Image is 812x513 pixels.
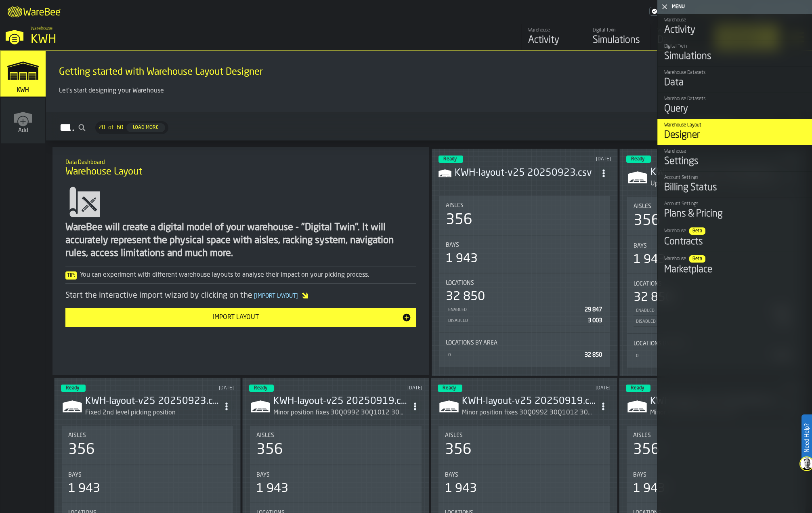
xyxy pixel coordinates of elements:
div: Updated: 23.9.2025 klo 17.04.56 Created: 23.9.2025 klo 17.02.12 [161,385,234,391]
button: button-Load More [126,123,165,132]
span: Aisles [446,202,464,209]
div: Title [68,472,227,478]
div: stat-Locations [627,274,798,333]
span: Bays [445,472,458,478]
span: Locations by Area [446,340,497,346]
h2: Sub Title [59,64,799,66]
div: Minor position fixes 30Q0992 30Q1012 30Q1032 enabled [462,408,596,418]
div: Minor position fixes 30Q0992 30Q1012 30Q1032 enabled [273,408,407,418]
label: Need Help? [802,415,811,460]
div: Title [256,432,415,439]
div: Title [634,243,791,249]
div: Fixed 2nd level picking position [85,408,176,418]
div: Enabled [447,307,581,313]
span: [ [254,293,256,299]
div: Title [633,472,791,478]
div: 356 [445,442,472,458]
a: link-to-/wh/i/4fb45246-3b77-4bb5-b880-c337c3c5facb/settings/billing [649,7,685,16]
div: Title [446,340,604,346]
div: Title [633,432,791,439]
span: KWH [15,87,31,93]
div: ItemListCard-DashboardItemContainer [619,149,806,376]
div: KWH-layout-v25 20250919.csv [273,395,407,408]
div: Title [68,432,227,439]
span: Bays [633,472,646,478]
div: Title [634,281,791,287]
span: Aisles [634,203,651,210]
div: Updated picking positions in Halli29 [650,179,784,189]
div: 356 [68,442,95,458]
div: stat-Bays [627,236,798,273]
div: Title [634,203,791,210]
div: 1 943 [68,481,100,496]
span: Bays [68,472,82,478]
a: link-to-/wh/i/4fb45246-3b77-4bb5-b880-c337c3c5facb/simulations [586,24,650,50]
div: StatList-item-0 [634,350,791,361]
div: status-3 2 [61,385,86,392]
div: 356 [256,442,283,458]
span: 20 [99,124,105,131]
div: stat-Aisles [439,196,610,235]
div: Title [445,472,603,478]
div: Activity [528,34,579,47]
div: status-3 2 [249,385,274,392]
div: Updated: 22.9.2025 klo 11.26.44 Created: 22.9.2025 klo 11.25.03 [349,385,422,391]
div: Title [445,432,603,439]
span: Import Layout [252,293,300,299]
div: title-Getting started with Warehouse Layout Designer [52,57,806,86]
div: stat-Aisles [627,197,798,235]
span: Warehouse [31,26,52,32]
span: Bays [446,242,459,248]
div: Import Layout [70,313,402,322]
h3: KWH-layout-v25 20250915.csv [650,395,784,408]
span: 32 850 [585,352,602,358]
span: Ready [631,386,644,391]
div: stat-Aisles [627,426,798,465]
span: Getting started with Warehouse Layout Designer [59,66,263,79]
span: Ready [66,386,79,391]
div: status-3 2 [626,156,651,163]
span: Ready [443,386,456,391]
h3: KWH-layout-v25 20250923.csv [650,166,784,179]
div: KWH [31,32,249,47]
div: 32 850 [634,290,673,305]
section: card-LayoutDashboardCard [439,194,611,368]
div: Disabled [447,318,585,324]
span: Tip: [65,271,77,280]
div: stat-Aisles [439,426,610,465]
div: Title [446,280,604,286]
div: Title [446,202,604,209]
span: Locations by Area [634,341,685,347]
div: stat-Bays [439,235,610,273]
div: Simulations [593,34,644,47]
div: Title [256,472,415,478]
h3: KWH-layout-v25 20250919.csv [462,395,596,408]
div: 32 850 [446,290,485,304]
h2: button-Layouts [46,112,812,141]
span: Aisles [256,432,274,439]
h2: Sub Title [65,158,416,166]
span: Bays [256,472,270,478]
span: 29 847 [585,307,602,313]
div: ButtonLoadMore-Load More-Prev-First-Last [92,121,172,134]
div: 0 [635,353,769,359]
span: Locations [446,280,474,286]
span: Bays [634,243,647,249]
div: 1 943 [633,481,665,496]
div: StatList-item-Enabled [634,305,791,316]
div: KWH-layout-v25 20250923.csv [85,395,219,408]
div: stat-Locations by Area [439,333,610,367]
span: 3 003 [588,318,602,324]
